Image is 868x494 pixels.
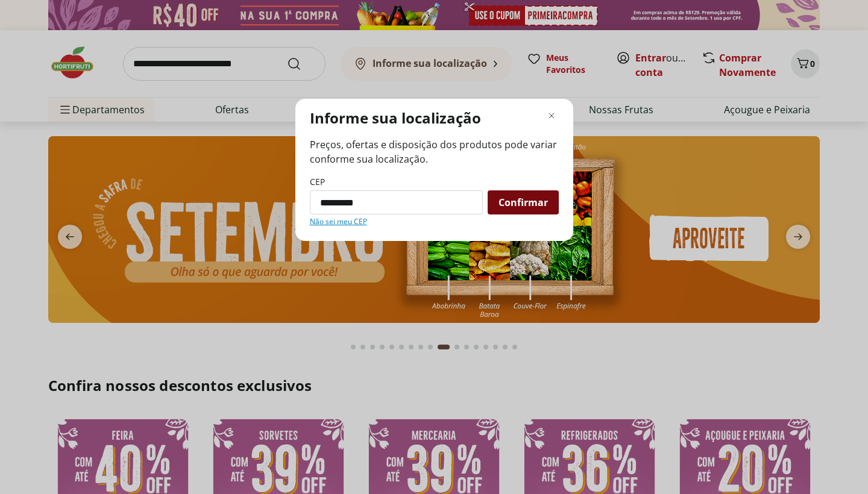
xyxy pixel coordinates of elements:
a: Não sei meu CEP [310,217,367,227]
span: Preços, ofertas e disposição dos produtos pode variar conforme sua localização. [310,137,559,166]
div: Modal de regionalização [295,99,573,241]
p: Informe sua localização [310,108,481,128]
span: Confirmar [498,198,548,207]
button: Confirmar [488,190,559,214]
label: CEP [310,176,325,188]
button: Fechar modal de regionalização [544,108,559,123]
